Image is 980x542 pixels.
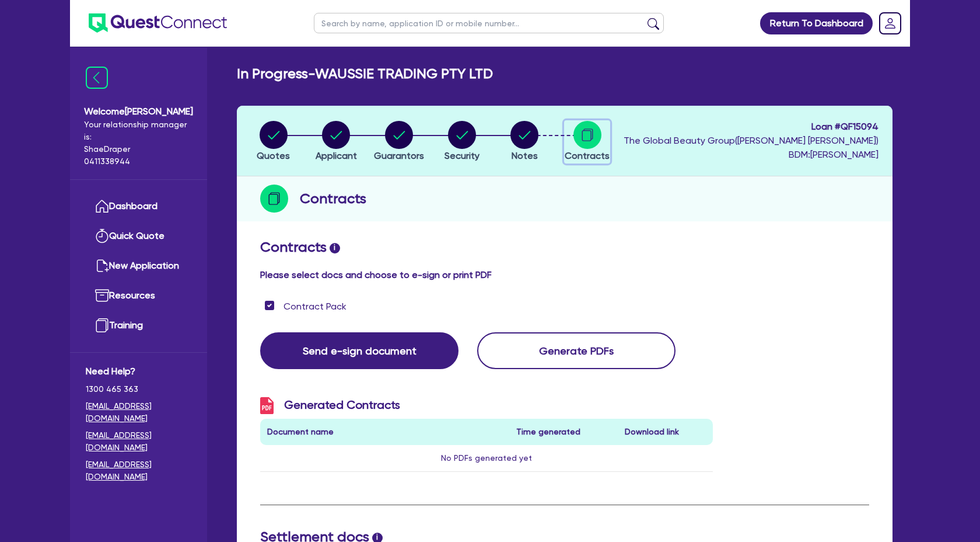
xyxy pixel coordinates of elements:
[95,289,109,303] img: resources
[260,185,288,213] img: step-icon
[624,148,878,162] span: BDM: [PERSON_NAME]
[315,120,358,164] button: Applicant
[300,188,366,209] h2: Contracts
[86,364,191,378] span: Need Help?
[86,429,191,454] a: [EMAIL_ADDRESS][DOMAIN_NAME]
[512,150,538,161] span: Notes
[86,311,191,341] a: Training
[260,332,459,369] button: Send e-sign document
[314,13,664,33] input: Search by name, application ID or mobile number...
[510,120,539,164] button: Notes
[564,120,610,164] button: Contracts
[624,135,878,146] span: The Global Beauty Group ( [PERSON_NAME] [PERSON_NAME] )
[95,318,109,332] img: training
[95,259,109,273] img: new-application
[875,8,905,39] a: Dropdown toggle
[95,229,109,243] img: quick-quote
[373,120,425,164] button: Guarantors
[260,397,274,414] img: icon-pdf
[283,300,346,314] label: Contract Pack
[86,192,191,221] a: Dashboard
[257,150,290,161] span: Quotes
[374,150,424,161] span: Guarantors
[565,150,610,161] span: Contracts
[444,120,480,164] button: Security
[260,269,869,280] h4: Please select docs and choose to e-sign or print PDF
[84,119,193,168] span: Your relationship manager is: Shae Draper 0411338944
[86,221,191,251] a: Quick Quote
[86,383,191,395] span: 1300 465 363
[86,281,191,311] a: Resources
[624,120,878,134] span: Loan # QF15094
[444,150,480,161] span: Security
[256,120,290,164] button: Quotes
[618,419,713,445] th: Download link
[86,251,191,281] a: New Application
[260,397,713,414] h3: Generated Contracts
[84,105,193,119] span: Welcome [PERSON_NAME]
[86,67,108,89] img: icon-menu-close
[86,458,191,483] a: [EMAIL_ADDRESS][DOMAIN_NAME]
[89,13,227,33] img: quest-connect-logo-blue
[260,239,869,256] h2: Contracts
[237,65,493,82] h2: In Progress - WAUSSIE TRADING PTY LTD
[760,12,873,34] a: Return To Dashboard
[86,400,191,425] a: [EMAIL_ADDRESS][DOMAIN_NAME]
[260,445,713,472] td: No PDFs generated yet
[260,419,509,445] th: Document name
[316,150,357,161] span: Applicant
[330,243,340,253] span: i
[509,419,618,445] th: Time generated
[477,332,675,369] button: Generate PDFs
